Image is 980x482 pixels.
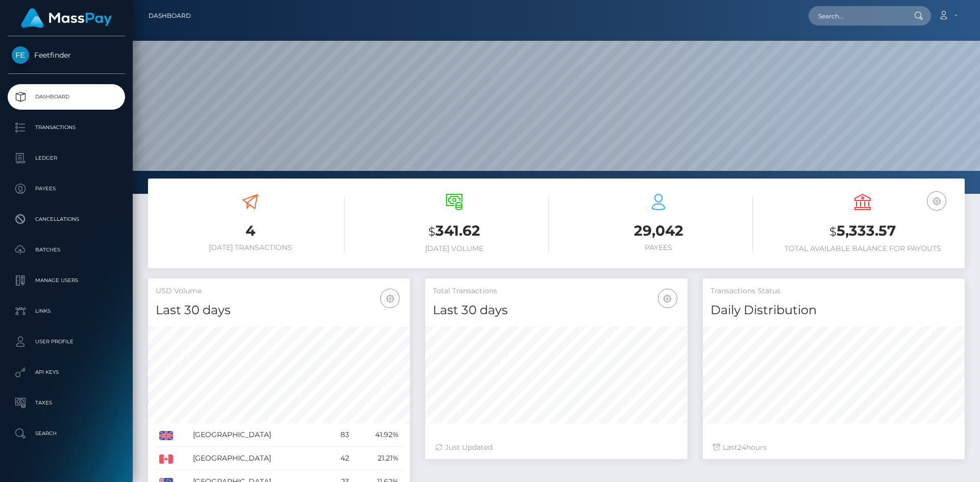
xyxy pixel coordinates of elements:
h5: Total Transactions [433,286,679,296]
a: Dashboard [149,5,191,27]
h3: 5,333.57 [768,221,957,242]
p: Payees [12,181,121,196]
small: $ [428,224,435,239]
h4: Last 30 days [433,301,679,319]
a: Search [8,421,125,446]
h5: USD Volume [156,286,402,296]
p: API Keys [12,365,121,380]
h4: Daily Distribution [710,301,957,319]
h3: 4 [156,221,345,241]
td: 42 [327,447,353,470]
p: Batches [12,242,121,258]
p: Manage Users [12,273,121,288]
img: GB.png [159,431,173,440]
a: Dashboard [8,84,125,110]
td: 83 [327,423,353,447]
a: Ledger [8,145,125,171]
h3: 29,042 [564,221,753,241]
a: API Keys [8,360,125,385]
p: Links [12,303,121,319]
a: Transactions [8,115,125,140]
td: [GEOGRAPHIC_DATA] [189,423,327,447]
h5: Transactions Status [710,286,957,296]
a: Manage Users [8,268,125,293]
input: Search... [808,6,904,26]
p: Search [12,426,121,441]
div: Just Updated [435,442,677,453]
img: Feetfinder [12,46,29,64]
p: Taxes [12,395,121,411]
div: Last hours [713,442,954,453]
h4: Last 30 days [156,301,402,319]
p: Transactions [12,120,121,135]
a: Cancellations [8,207,125,232]
h3: 341.62 [360,221,549,242]
a: Payees [8,176,125,201]
span: Feetfinder [8,50,125,60]
p: Ledger [12,150,121,166]
td: 21.21% [353,447,402,470]
h6: [DATE] Volume [360,244,549,253]
a: User Profile [8,329,125,354]
img: CA.png [159,454,173,464]
p: User Profile [12,334,121,349]
a: Batches [8,237,125,263]
a: Taxes [8,390,125,416]
small: $ [829,224,837,239]
h6: [DATE] Transactions [156,243,345,252]
p: Cancellations [12,212,121,227]
a: Links [8,298,125,324]
h6: Total Available Balance for Payouts [768,244,957,253]
span: 24 [738,443,746,452]
td: 41.92% [353,423,402,447]
p: Dashboard [12,89,121,105]
h6: Payees [564,243,753,252]
img: MassPay Logo [21,8,112,28]
td: [GEOGRAPHIC_DATA] [189,447,327,470]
